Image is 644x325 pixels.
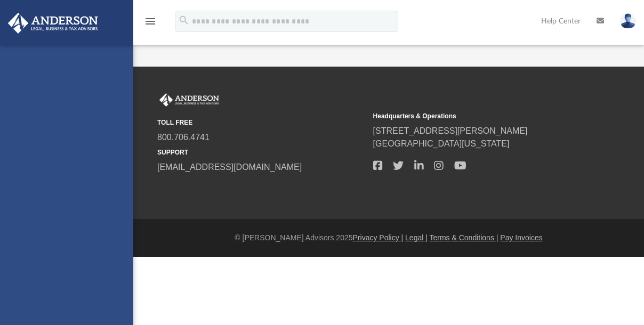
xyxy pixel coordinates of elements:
[144,20,157,28] a: menu
[373,126,528,135] a: [STREET_ADDRESS][PERSON_NAME]
[353,233,404,242] a: Privacy Policy |
[405,233,428,242] a: Legal |
[157,118,366,127] small: TOLL FREE
[373,139,510,148] a: [GEOGRAPHIC_DATA][US_STATE]
[620,13,636,29] img: User Pic
[144,15,157,28] i: menu
[133,232,644,243] div: © [PERSON_NAME] Advisors 2025
[157,162,302,172] a: [EMAIL_ADDRESS][DOMAIN_NAME]
[157,148,366,157] small: SUPPORT
[178,14,190,26] i: search
[430,233,498,242] a: Terms & Conditions |
[157,93,221,107] img: Anderson Advisors Platinum Portal
[157,133,210,142] a: 800.706.4741
[5,13,101,34] img: Anderson Advisors Platinum Portal
[500,233,542,242] a: Pay Invoices
[373,111,582,121] small: Headquarters & Operations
